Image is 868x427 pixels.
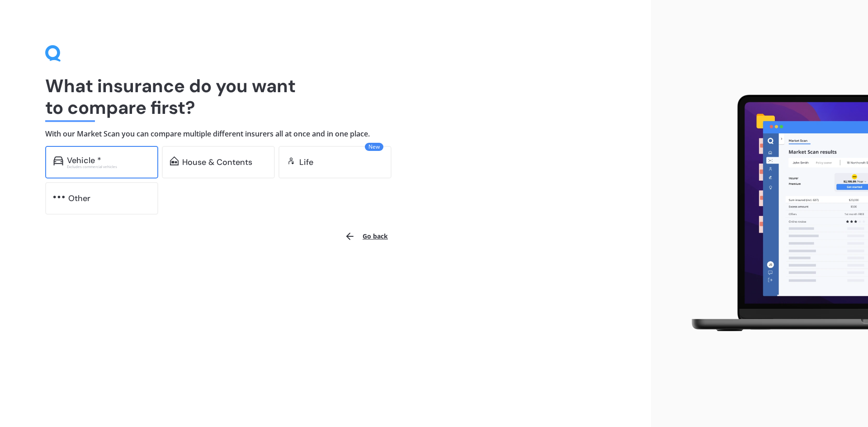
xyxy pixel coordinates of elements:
[679,89,868,338] img: laptop.webp
[287,156,296,165] img: life.f720d6a2d7cdcd3ad642.svg
[53,192,65,202] img: other.81dba5aafe580aa69f38.svg
[67,165,150,169] div: Excludes commercial vehicles
[182,158,252,167] div: House & Contents
[67,156,101,165] div: Vehicle *
[339,225,393,247] button: Go back
[45,129,606,139] h4: With our Market Scan you can compare multiple different insurers all at once and in one place.
[68,194,90,203] div: Other
[365,143,383,151] span: New
[45,75,606,118] h1: What insurance do you want to compare first?
[299,158,313,167] div: Life
[170,156,179,165] img: home-and-contents.b802091223b8502ef2dd.svg
[53,156,63,165] img: car.f15378c7a67c060ca3f3.svg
